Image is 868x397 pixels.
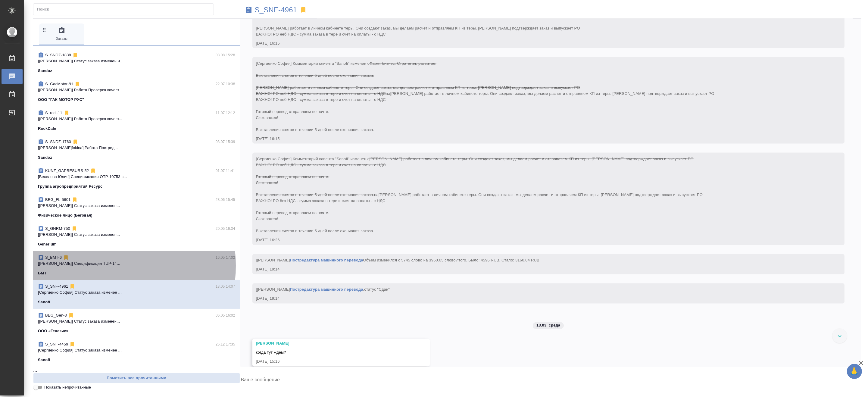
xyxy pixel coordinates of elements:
p: 13.03, среда [536,323,560,329]
svg: Отписаться [72,139,78,145]
p: БМТ [38,270,47,276]
p: [[PERSON_NAME]] Работа Проверка качест... [38,87,235,93]
p: Физическое лицо (Беговая) [38,212,92,218]
span: [PERSON_NAME] работает в личном кабинете теры. Они создают заказ, мы делаем расчет и отправляем К... [256,193,703,233]
button: 🙏 [847,364,862,379]
div: S_SNF-445926.12 17:35[Сергиенко София] Статус заказа изменен ...Sanofi [33,338,240,367]
p: S_SNF-4459 [45,341,68,347]
svg: Отписаться [64,110,70,116]
span: Заказы [42,27,82,42]
p: ООО «Генезис» [38,328,68,334]
p: 06.05 16:02 [216,312,235,318]
p: [[PERSON_NAME]fokina] Работа Постред... [38,145,235,151]
span: [PERSON_NAME] работает в личном кабинете теры. Они создают заказ, мы делаем расчет и отправляем К... [256,91,715,132]
p: [[PERSON_NAME]] Статус заказа изменен... [38,318,235,324]
div: S_GacMotor-9122.07 10:38[[PERSON_NAME]] Работа Проверка качест...ООО "ГАК МОТОР РУС" [33,77,240,106]
span: [[PERSON_NAME] . [256,287,390,292]
p: KUNZ_GAPRESURS-52 [45,168,89,174]
span: Показать непрочитанные [44,384,91,390]
p: 16.05 17:02 [216,255,235,261]
p: 26.12 17:35 [216,341,235,347]
p: Sandoz [38,68,52,74]
p: [[PERSON_NAME]] Работа Проверка качест... [38,116,235,122]
p: 03.07 15:39 [216,139,235,145]
div: S_SNF-496113.05 14:07[Сергиенко София] Статус заказа изменен ...Sanofi [33,280,240,309]
p: RockDale [38,126,56,132]
p: 11.07 12:12 [216,110,235,116]
div: S_GNRM-75020.05 16:34[[PERSON_NAME]] Статус заказа изменен...Generium [33,222,240,251]
div: [DATE] 16:26 [256,237,824,243]
p: S_SNDZ-1760 [45,139,71,145]
p: Sanofi [38,299,50,305]
p: Sanofi [38,357,50,363]
span: Фарм. бизнес. Стратегия, развитие. Выставления счетов в течении 5 дней после окончания заказа. [P... [256,61,580,96]
p: Sandoz [38,155,52,161]
div: BEG_Gen-306.05 16:02[[PERSON_NAME]] Статус заказа изменен...ООО «Генезис» [33,309,240,338]
p: [[PERSON_NAME]] Статус заказа изменен н... [38,58,235,64]
p: [[PERSON_NAME]] Статус заказа изменен... [38,232,235,238]
input: Поиск [37,5,214,14]
svg: Отписаться [68,312,74,318]
div: BEG_FL-560128.06 15:45[[PERSON_NAME]] Статус заказа изменен...Физическое лицо (Беговая) [33,193,240,222]
p: [[PERSON_NAME]] Статус заказа изменен... [38,203,235,209]
p: 13.05 14:07 [216,283,235,289]
p: S_BMT-6 [45,255,62,261]
svg: Зажми и перетащи, чтобы поменять порядок вкладок [42,27,47,33]
span: [Сергиенко София] Комментарий клиента "Sanofi" изменен с на [256,61,715,132]
span: когда тут ждем? [256,350,286,355]
span: [Сергиенко София] Комментарий клиента "Sanofi" изменен с на [256,157,703,233]
p: S_rcdl-11 [45,110,62,116]
p: ООО "ГАК МОТОР РУС" [38,97,84,103]
svg: Отписаться [69,341,75,347]
button: Пометить все прочитанными [33,373,240,383]
svg: Отписаться [72,197,78,203]
span: Итого. Было: 4596 RUB. Стало: 3160.04 RUB [456,258,539,263]
div: S_BMT-616.05 17:02[[PERSON_NAME]] Спецификация TUP-14...БМТ [33,251,240,280]
p: [Веселова Юлия] Спецификация OTP-10753 с... [38,174,235,180]
div: S_rcdl-1111.07 12:12[[PERSON_NAME]] Работа Проверка качест...RockDale [33,106,240,135]
div: [DATE] 15:16 [256,359,409,365]
a: Постредактура машинного перевода [290,258,363,263]
p: 20.05 16:34 [216,226,235,232]
span: [PERSON_NAME] работает в личном кабинете теры. Они создают заказ, мы делаем расчет и отправляем К... [256,157,694,197]
svg: Отписаться [63,255,69,261]
p: 22.07 10:38 [216,81,235,87]
svg: Отписаться [90,168,96,174]
span: [[PERSON_NAME] Объём изменился с 5745 слово на 3950.05 слово [256,258,539,263]
div: [DATE] 16:15 [256,40,824,46]
svg: Отписаться [72,52,78,58]
div: [PERSON_NAME] [256,341,409,347]
p: S_SNF-4961 [45,283,68,289]
svg: Отписаться [74,81,80,87]
span: 🙏 [849,365,860,378]
div: S_SNDZ-176003.07 15:39[[PERSON_NAME]fokina] Работа Постред...Sandoz [33,135,240,164]
p: 08.08 15:28 [216,52,235,58]
p: Generium [38,241,57,247]
span: Пометить все прочитанными [36,375,237,382]
svg: Отписаться [71,226,77,232]
p: [Сергиенко София] Статус заказа изменен ... [38,347,235,353]
div: KUNZ_GAPRESURS-5201.07 11:41[Веселова Юлия] Спецификация OTP-10753 с...Группа агропредприятий Ресурс [33,164,240,193]
p: S_GacMotor-91 [45,81,73,87]
p: BEG_FL-5601 [45,197,70,203]
span: статус "Сдан" [364,287,390,292]
div: [DATE] 16:15 [256,136,824,142]
a: Постредактура машинного перевода [290,287,363,292]
a: S_SNF-4961 [255,7,297,13]
svg: Отписаться [69,283,75,289]
p: BEG_Gen-3 [45,312,67,318]
p: 01.07 11:41 [216,168,235,174]
div: [DATE] 19:14 [256,296,824,302]
div: ... [33,45,240,373]
p: [[PERSON_NAME]] Спецификация TUP-14... [38,261,235,267]
div: [DATE] 19:14 [256,267,824,273]
p: S_GNRM-750 [45,226,70,232]
p: [Сергиенко София] Статус заказа изменен ... [38,289,235,295]
p: S_SNDZ-1838 [45,52,71,58]
p: Группа агропредприятий Ресурс [38,183,102,189]
div: S_SNDZ-183808.08 15:28[[PERSON_NAME]] Статус заказа изменен н...Sandoz [33,48,240,77]
p: 28.06 15:45 [216,197,235,203]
